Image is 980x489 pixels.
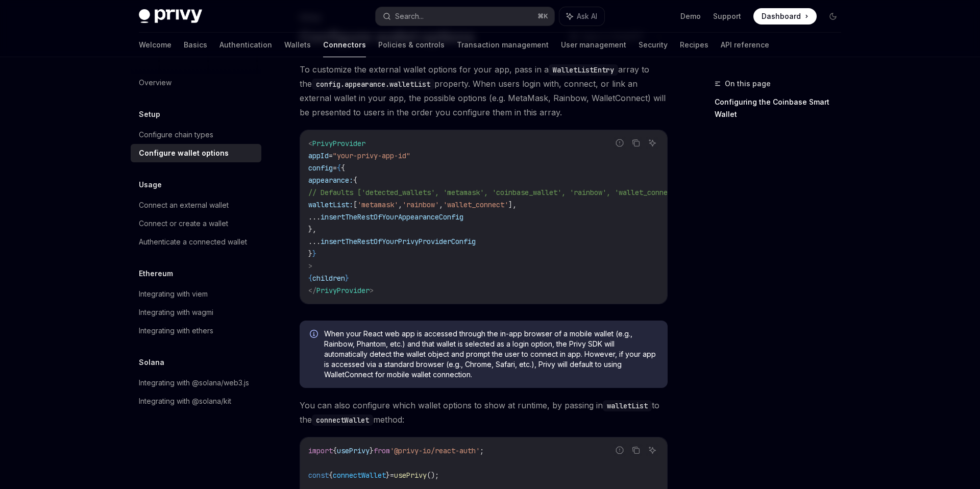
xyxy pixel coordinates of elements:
[353,176,357,185] span: {
[308,225,316,234] span: },
[646,136,659,150] button: Ask AI
[725,78,771,90] span: On this page
[762,11,801,21] span: Dashboard
[629,444,643,457] button: Copy the contents from the code block
[131,214,261,233] a: Connect or create a wallet
[337,446,370,455] span: usePrivy
[139,267,173,280] h5: Ethereum
[139,77,171,89] div: Overview
[629,136,643,150] button: Copy the contents from the code block
[395,10,424,22] div: Search...
[457,33,549,57] a: Transaction management
[312,79,434,90] code: config.appearance.walletList
[139,325,213,337] div: Integrating with ethers
[427,471,439,480] span: ();
[131,126,261,144] a: Configure chain types
[439,200,443,209] span: ,
[329,151,333,160] span: =
[480,446,484,455] span: ;
[378,33,445,57] a: Policies & controls
[139,236,247,248] div: Authenticate a connected wallet
[825,8,841,25] button: Toggle dark mode
[443,200,508,209] span: 'wallet_connect'
[308,188,684,197] span: // Defaults ['detected_wallets', 'metamask', 'coinbase_wallet', 'rainbow', 'wallet_connect']
[312,139,365,148] span: PrivyProvider
[308,237,321,246] span: ...
[219,33,272,57] a: Authentication
[341,163,345,173] span: {
[537,12,548,20] span: ⌘ K
[603,400,652,411] code: walletList
[312,414,373,426] code: connectWallet
[577,11,597,21] span: Ask AI
[131,392,261,410] a: Integrating with @solana/kit
[333,446,337,455] span: {
[639,33,668,57] a: Security
[559,7,604,26] button: Ask AI
[139,377,249,389] div: Integrating with @solana/web3.js
[329,471,333,480] span: {
[139,33,171,57] a: Welcome
[753,8,817,25] a: Dashboard
[139,288,208,300] div: Integrating with viem
[308,471,329,480] span: const
[394,471,427,480] span: usePrivy
[184,33,207,57] a: Basics
[357,200,398,209] span: 'metamask'
[321,212,463,222] span: insertTheRestOfYourAppearanceConfig
[323,33,366,57] a: Connectors
[312,274,345,283] span: children
[308,176,353,185] span: appearance:
[713,11,741,21] a: Support
[308,212,321,222] span: ...
[508,200,517,209] span: ],
[345,274,349,283] span: }
[139,356,164,369] h5: Solana
[308,151,329,160] span: appId
[131,74,261,92] a: Overview
[308,274,312,283] span: {
[139,147,229,159] div: Configure wallet options
[139,395,231,407] div: Integrating with @solana/kit
[715,94,849,123] a: Configuring the Coinbase Smart Wallet
[680,33,708,57] a: Recipes
[321,237,476,246] span: insertTheRestOfYourPrivyProviderConfig
[721,33,769,57] a: API reference
[308,261,312,271] span: >
[390,446,480,455] span: '@privy-io/react-auth'
[613,136,626,150] button: Report incorrect code
[131,233,261,251] a: Authenticate a connected wallet
[139,199,229,211] div: Connect an external wallet
[139,9,202,23] img: dark logo
[308,139,312,148] span: <
[308,249,312,258] span: }
[310,330,320,340] svg: Info
[398,200,402,209] span: ,
[131,303,261,322] a: Integrating with wagmi
[139,129,213,141] div: Configure chain types
[139,179,162,191] h5: Usage
[613,444,626,457] button: Report incorrect code
[337,163,341,173] span: {
[131,196,261,214] a: Connect an external wallet
[131,285,261,303] a: Integrating with viem
[370,446,374,455] span: }
[386,471,390,480] span: }
[333,163,337,173] span: =
[333,471,386,480] span: connectWallet
[308,200,353,209] span: walletList:
[561,33,626,57] a: User management
[139,306,213,319] div: Integrating with wagmi
[139,217,228,230] div: Connect or create a wallet
[131,374,261,392] a: Integrating with @solana/web3.js
[316,286,370,295] span: PrivyProvider
[131,144,261,162] a: Configure wallet options
[333,151,410,160] span: "your-privy-app-id"
[370,286,374,295] span: >
[353,200,357,209] span: [
[308,446,333,455] span: import
[308,163,333,173] span: config
[131,322,261,340] a: Integrating with ethers
[308,286,316,295] span: </
[402,200,439,209] span: 'rainbow'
